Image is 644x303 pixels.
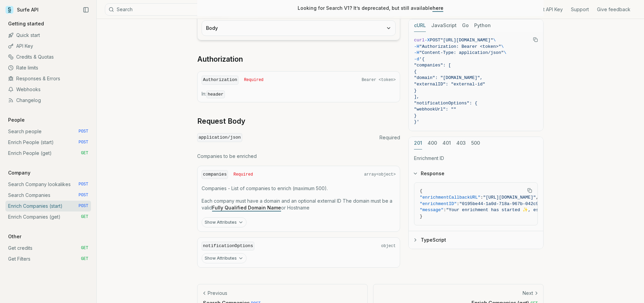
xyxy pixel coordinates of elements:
span: "message" [420,207,443,213]
span: \ [504,50,506,55]
span: \ [493,38,496,43]
a: Surfe API [5,5,39,15]
span: Required [233,172,253,177]
p: Company [5,169,33,176]
p: Getting started [5,20,47,27]
span: -X [424,38,430,43]
code: Authorization [202,76,238,85]
span: "domain": "[DOMAIN_NAME]", [414,75,483,80]
span: GET [81,245,88,251]
span: : [480,195,483,200]
code: notificationOptions [202,242,254,251]
div: Response [409,182,543,231]
span: POST [430,38,440,43]
span: "Your enrichment has started ✨, estimated time: 2 seconds." [446,207,604,213]
a: Support [571,6,589,13]
button: 500 [471,137,480,149]
span: POST [78,203,88,209]
a: Rate limits [5,62,91,73]
span: "Authorization: Bearer <token>" [419,44,501,49]
a: Credits & Quotas [5,52,91,62]
span: Bearer <token> [362,77,396,83]
span: { [414,69,417,74]
span: }' [414,119,419,124]
span: "externalID": "external-id" [414,82,485,87]
a: Enrich Companies (get) GET [5,211,91,222]
span: Required [244,77,263,83]
code: header [206,90,225,98]
a: Get API Key [537,6,563,13]
span: '{ [419,57,425,62]
span: "Content-Type: application/json" [419,50,504,55]
span: POST [78,140,88,145]
button: 403 [456,137,466,149]
code: companies [202,170,228,179]
a: Get credits GET [5,243,91,254]
span: POST [78,182,88,187]
a: Enrich People (get) GET [5,148,91,159]
button: Collapse Sidebar [81,5,91,15]
span: } [414,113,417,118]
span: GET [81,214,88,220]
button: JavaScript [431,19,457,32]
span: } [414,88,417,93]
p: Next [523,290,533,297]
p: Each company must have a domain and an optional external ID The domain must be a valid or Hostname [202,198,396,211]
button: 401 [442,137,451,149]
span: } [420,214,422,219]
button: Body [202,21,395,36]
a: Enrich Companies (start) POST [5,201,91,211]
button: Copy Text [525,185,535,196]
button: 201 [414,137,422,149]
a: Changelog [5,95,91,106]
button: Show Attributes [202,253,247,263]
a: Authorization [197,55,243,64]
a: Search Companies POST [5,190,91,201]
a: here [433,5,443,11]
span: "[URL][DOMAIN_NAME]" [483,195,536,200]
span: curl [414,38,424,43]
span: , [536,195,538,200]
span: GET [81,150,88,156]
span: "[URL][DOMAIN_NAME]" [440,38,493,43]
p: In: [202,90,396,98]
a: Give feedback [597,6,630,13]
p: Enrichment ID [414,155,538,162]
button: 400 [428,137,437,149]
button: Response [409,165,543,182]
span: -H [414,50,419,55]
span: ], [414,94,419,99]
span: "0195be44-1a0d-718a-967b-042c9d17ffd7" [459,201,559,206]
span: POST [78,129,88,134]
a: Webhooks [5,84,91,95]
span: -d [414,57,419,62]
a: Responses & Errors [5,73,91,84]
span: : [457,201,459,206]
p: Companies - List of companies to enrich (maximum 500). [202,185,396,192]
button: Go [462,19,469,32]
button: Python [474,19,491,32]
code: application/json [197,133,242,142]
a: Enrich People (start) POST [5,137,91,148]
a: Request Body [197,117,245,126]
span: object [381,243,396,249]
button: Search⌘K [105,3,274,16]
a: API Key [5,41,91,52]
span: array<object> [364,172,396,177]
a: Quick start [5,30,91,41]
a: Fully Qualified Domain Name [212,205,281,210]
span: "companies": [ [414,63,451,68]
button: cURL [414,19,426,32]
a: Search Company lookalikes POST [5,179,91,190]
p: Other [5,233,24,240]
button: Copy Text [530,35,540,45]
a: Search people POST [5,126,91,137]
span: "webhookUrl": "" [414,107,456,112]
p: Companies to be enriched [197,153,400,160]
p: Previous [208,290,227,297]
span: "notificationOptions": { [414,101,477,106]
span: { [420,188,422,194]
button: Show Attributes [202,217,247,227]
span: -H [414,44,419,49]
button: TypeScript [409,231,543,249]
